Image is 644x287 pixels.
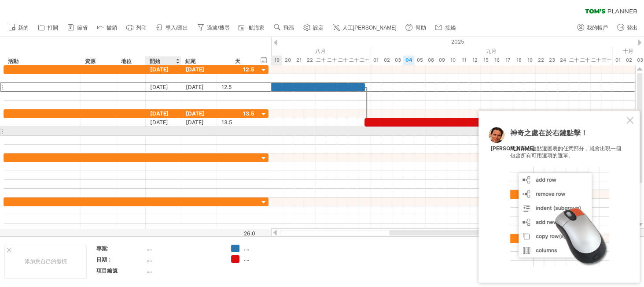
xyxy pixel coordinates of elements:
[186,66,204,73] font: [DATE]
[107,25,117,31] font: 撤銷
[490,145,535,152] font: [PERSON_NAME]
[96,245,109,252] font: 專案:
[615,22,640,34] a: 登出
[283,25,294,31] font: 飛漲
[384,57,390,63] font: 02
[615,57,621,63] font: 01
[150,119,168,126] font: [DATE]
[436,56,447,65] div: 2025年9月9日星期二
[348,56,359,65] div: 2025年8月28日星期四
[96,267,118,274] font: 項目編號
[469,56,480,65] div: 2025年9月12日，星期五
[293,56,304,65] div: 2025年8月21日星期四
[569,57,579,72] font: 二十五
[491,56,502,65] div: 2025年9月16日星期二
[327,57,337,72] font: 二十六
[244,230,255,237] font: 26.0
[244,256,249,262] font: ....
[342,25,397,31] font: 人工[PERSON_NAME]
[244,245,249,252] font: ....
[439,57,445,63] font: 09
[235,58,240,64] font: 天
[150,110,169,117] font: [DATE]
[428,57,434,63] font: 08
[590,56,601,65] div: 2025年9月29日星期一
[403,22,428,34] a: 幫助
[591,57,601,72] font: 二十九
[480,56,491,65] div: 2025年9月15日星期一
[186,84,204,90] font: [DATE]
[315,56,326,65] div: 2025年8月25日星期一
[415,25,426,31] font: 幫助
[274,57,280,63] font: 19
[18,25,29,31] font: 新的
[483,57,489,63] font: 15
[417,57,423,63] font: 05
[405,57,412,63] font: 04
[557,56,568,65] div: 2025年9月24日星期三
[315,48,326,54] font: 八月
[271,56,282,65] div: 2025年8月19日星期二
[516,57,522,63] font: 18
[510,128,588,137] font: 神奇之處在於右鍵點擊！
[627,25,637,31] font: 登出
[450,57,456,63] font: 10
[338,57,348,72] font: 二十七
[445,25,455,31] font: 接觸
[150,66,169,73] font: [DATE]
[221,84,232,90] font: 12.5
[612,56,623,65] div: 2025年10月1日星期三
[221,119,232,126] font: 13.5
[136,25,147,31] font: 列印
[150,58,160,64] font: 開始
[65,22,90,34] a: 節省
[36,22,61,34] a: 打開
[121,58,132,64] font: 地位
[370,46,612,56] div: 2025年9月
[373,57,379,63] font: 01
[549,57,555,63] font: 23
[575,22,611,34] a: 我的帳戶
[301,22,326,34] a: 設定
[414,56,425,65] div: 2025年9月5日星期五
[425,56,436,65] div: 2025年9月8日星期一
[272,22,297,34] a: 飛漲
[307,57,313,63] font: 22
[349,57,359,72] font: 二十八
[48,25,58,31] font: 打開
[186,119,204,126] font: [DATE]
[285,57,291,63] font: 20
[527,57,533,63] font: 19
[451,38,464,45] font: 2025
[85,58,96,64] font: 資源
[579,56,590,65] div: 2025年9月26日，星期五
[185,58,196,64] font: 結尾
[147,267,152,274] font: ....
[186,110,204,117] font: [DATE]
[326,56,337,65] div: 2025年8月26日星期二
[337,56,348,65] div: 2025年8月27日星期三
[381,56,392,65] div: 2025年9月2日星期二
[6,22,31,34] a: 新的
[237,22,267,34] a: 航海家
[524,56,535,65] div: 2025年9月19日星期五
[535,56,546,65] div: 2025年9月22日星期一
[538,57,544,63] font: 22
[433,22,458,34] a: 接觸
[502,56,513,65] div: 2025年9月17日星期三
[601,56,612,65] div: 2025年9月30日星期二
[304,56,315,65] div: 2025年8月22日星期五
[316,57,326,72] font: 二十五
[313,25,324,31] font: 設定
[626,57,632,63] font: 02
[282,56,293,65] div: 2025年8月20日星期三
[462,57,466,63] font: 11
[154,22,191,34] a: 導入/匯出
[623,56,634,65] div: 2025年10月2日星期四
[580,57,590,72] font: 二十六
[546,56,557,65] div: 2025年9月23日星期二
[560,57,566,63] font: 24
[25,258,67,265] font: 添加您自己的徽標
[403,56,414,65] div: 2025年9月4日，星期四
[166,25,188,31] font: 導入/匯出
